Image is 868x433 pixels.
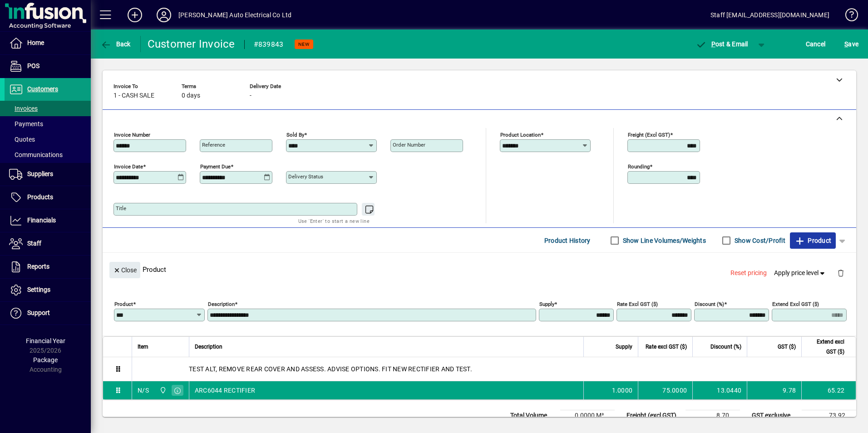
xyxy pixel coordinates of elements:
[9,136,35,143] span: Quotes
[733,236,785,245] label: Show Cost/Profit
[393,142,425,148] mat-label: Order number
[539,301,554,307] mat-label: Supply
[804,36,828,52] button: Cancel
[842,36,861,52] button: Save
[5,32,91,54] a: Home
[9,151,63,158] span: Communications
[695,40,748,48] span: ost & Email
[27,216,56,224] span: Financials
[844,37,858,51] span: ave
[132,357,856,381] div: TEST ALT, REMOVE REAR COVER AND ASSESS. ADVISE OPTIONS. FIT NEW RECTIFIER AND TEST.
[27,240,41,247] span: Staff
[616,342,632,352] span: Supply
[9,120,43,128] span: Payments
[9,105,38,112] span: Invoices
[116,205,126,212] mat-label: Title
[182,92,200,99] span: 0 days
[5,302,91,325] a: Support
[541,232,594,249] button: Product History
[612,386,633,395] span: 1.0000
[27,62,39,69] span: POS
[838,2,857,31] a: Knowledge Base
[628,132,670,138] mat-label: Freight (excl GST)
[500,132,541,138] mat-label: Product location
[109,262,140,278] button: Close
[730,268,767,278] span: Reset pricing
[560,410,615,421] td: 0.0000 M³
[621,236,706,245] label: Show Line Volumes/Weights
[26,337,65,344] span: Financial Year
[806,37,826,51] span: Cancel
[91,36,141,52] app-page-header-button: Back
[98,36,133,52] button: Back
[807,337,844,357] span: Extend excl GST ($)
[107,266,143,274] app-page-header-button: Close
[195,342,222,352] span: Description
[544,233,591,248] span: Product History
[148,37,235,51] div: Customer Invoice
[27,39,44,46] span: Home
[208,301,235,307] mat-label: Description
[27,263,49,270] span: Reports
[770,265,830,281] button: Apply price level
[801,381,856,399] td: 65.22
[5,232,91,255] a: Staff
[103,253,856,286] div: Product
[5,279,91,301] a: Settings
[120,7,149,23] button: Add
[772,301,819,307] mat-label: Extend excl GST ($)
[628,163,650,170] mat-label: Rounding
[5,101,91,116] a: Invoices
[200,163,231,170] mat-label: Payment due
[114,163,143,170] mat-label: Invoice date
[711,40,715,48] span: P
[710,342,741,352] span: Discount (%)
[286,132,304,138] mat-label: Sold by
[5,186,91,209] a: Products
[27,170,53,177] span: Suppliers
[5,132,91,147] a: Quotes
[288,173,323,180] mat-label: Delivery status
[617,301,658,307] mat-label: Rate excl GST ($)
[691,36,753,52] button: Post & Email
[830,262,852,284] button: Delete
[27,286,50,293] span: Settings
[298,216,370,226] mat-hint: Use 'Enter' to start a new line
[830,269,852,277] app-page-header-button: Delete
[5,256,91,278] a: Reports
[113,92,154,99] span: 1 - CASH SALE
[114,132,150,138] mat-label: Invoice number
[195,386,255,395] span: ARC6044 RECTIFIER
[157,385,168,395] span: Central
[710,8,829,22] div: Staff [EMAIL_ADDRESS][DOMAIN_NAME]
[774,268,827,278] span: Apply price level
[27,85,58,93] span: Customers
[5,116,91,132] a: Payments
[5,209,91,232] a: Financials
[27,193,53,201] span: Products
[778,342,796,352] span: GST ($)
[790,232,836,249] button: Product
[802,410,856,421] td: 73.92
[250,92,252,99] span: -
[149,7,178,23] button: Profile
[100,40,131,48] span: Back
[27,309,50,316] span: Support
[5,147,91,162] a: Communications
[254,37,284,52] div: #839843
[202,142,225,148] mat-label: Reference
[692,381,747,399] td: 13.0440
[695,301,724,307] mat-label: Discount (%)
[844,40,848,48] span: S
[622,410,686,421] td: Freight (excl GST)
[114,301,133,307] mat-label: Product
[298,41,310,47] span: NEW
[506,410,560,421] td: Total Volume
[747,410,802,421] td: GST exclusive
[747,381,801,399] td: 9.78
[5,55,91,78] a: POS
[644,386,687,395] div: 75.0000
[138,386,149,395] div: N/S
[5,163,91,186] a: Suppliers
[727,265,770,281] button: Reset pricing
